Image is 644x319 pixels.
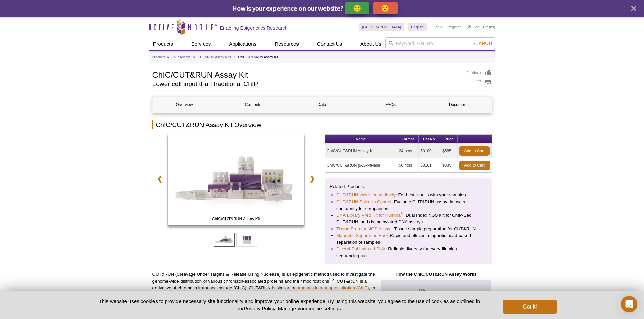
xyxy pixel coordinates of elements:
[427,97,491,113] a: Documents
[467,69,492,77] a: Feedback
[152,69,460,79] h1: ChIC/CUT&RUN Assay Kit
[447,25,461,29] a: Register
[87,298,492,312] p: This website uses cookies to provide necessary site functionality and improve your online experie...
[468,23,495,31] li: (0 items)
[629,4,638,13] button: close
[419,144,440,158] td: 53180
[385,37,495,49] input: Keyword, Cat. No.
[468,25,480,29] a: Cart
[187,37,215,50] a: Services
[290,97,354,113] a: Data
[152,54,165,60] a: Products
[325,135,397,144] th: Name
[193,55,195,59] li: »
[198,54,231,60] a: CUT&RUN Assay Kits
[149,37,177,50] a: Products
[168,134,305,225] img: ChIC/CUT&RUN Assay Kit
[397,158,419,173] td: 50 rxns
[336,192,396,198] a: CUT&RUN-validated antibody
[336,225,480,232] li: Tissue sample preparation for CUT&RUN
[459,161,490,170] a: Add to Cart
[225,37,260,50] a: Applications
[313,37,346,50] a: Contact Us
[169,216,303,222] span: ChIC/CUT&RUN Assay Kit
[234,55,236,59] li: »
[325,158,397,173] td: ChIC/CUT&RUN pAG-MNase
[171,54,191,60] a: ChIP Assays
[270,37,303,50] a: Resources
[445,23,446,31] li: |
[221,97,285,113] a: Contents
[336,246,480,259] li: : Reliable diversity for every Illumina sequencing run
[336,192,480,198] li: : For best results with your samples
[503,300,557,314] button: Got it!
[329,277,334,282] sup: 1-3
[168,134,305,228] a: ChIC/CUT&RUN Assay Kit
[397,144,419,158] td: 24 rxns
[167,55,169,59] li: »
[294,285,369,290] a: chromatin immunoprecipitation (ChIP)
[395,272,476,277] strong: How the ChIC/CUT&RUN Assay Works
[336,225,394,232] a: Tissue Prep for NGS Assays:
[336,232,480,246] li: Rapid and efficient magnetic bead-based separation of samples
[356,37,385,50] a: About Us
[468,25,471,28] img: Your Cart
[220,25,288,31] h2: Enabling Epigenetics Research
[336,198,480,212] li: : Evaluate CUT&RUN assay datasets confidently for comparison
[353,4,361,12] p: 🙂
[381,4,389,12] p: 🙁
[152,81,460,87] h2: Lower cell input than traditional ChIP
[359,23,405,31] a: [GEOGRAPHIC_DATA]
[359,97,422,113] a: FAQs
[330,183,487,190] p: Related Products:
[397,135,419,144] th: Format
[336,212,403,219] a: DNA Library Prep Kit for Illumina®
[238,55,278,59] li: ChIC/CUT&RUN Assay Kit
[336,198,391,205] a: CUT&RUN Spike-In Control
[152,271,375,305] p: CUT&RUN (Cleavage Under Targets & Release Using Nuclease) is an epigenetic method used to investi...
[459,146,490,156] a: Add to Cart
[325,144,397,158] td: ChIC/CUT&RUN Assay Kit
[305,171,319,186] a: ❯
[440,144,457,158] td: $585
[440,158,457,173] td: $335
[153,97,216,113] a: Overview
[440,135,457,144] th: Price
[336,246,386,252] a: Diversi-Phi Indexed PhiX
[419,135,440,144] th: Cat No.
[152,120,492,129] h2: ChIC/CUT&RUN Assay Kit Overview
[336,212,480,225] li: : Dual Index NGS Kit for ChIP-Seq, CUT&RUN, and ds methylated DNA assays
[152,171,167,186] a: ❮
[232,4,343,12] span: How is your experience on our website?
[472,41,492,46] span: Search
[470,40,494,46] button: Search
[244,305,275,311] a: Privacy Policy
[433,25,443,29] a: Login
[621,296,637,312] div: Open Intercom Messenger
[419,158,440,173] td: 53181
[336,232,390,239] a: Magnetic Separation Rack:
[401,212,403,216] sup: ®
[408,23,427,31] a: English
[307,305,341,311] button: cookie settings
[467,78,492,86] a: Print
